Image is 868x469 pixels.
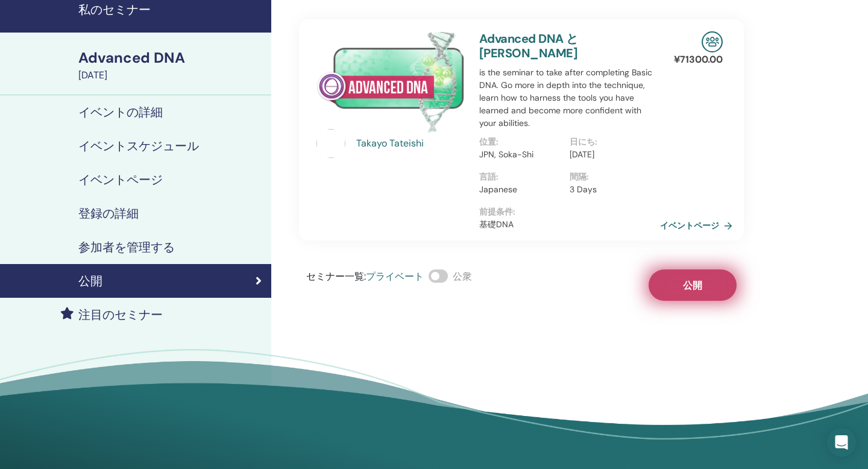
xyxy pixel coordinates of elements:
h4: 参加者を管理する [78,240,175,254]
a: Advanced DNA と [PERSON_NAME] [479,31,578,61]
h4: 公開 [78,274,102,288]
span: セミナー一覧 : [306,270,366,283]
h4: 私のセミナー [78,2,264,17]
p: 基礎DNA [479,218,660,231]
a: Advanced DNA[DATE] [71,48,271,83]
p: 言語 : [479,171,562,183]
img: In-Person Seminar [702,31,723,52]
span: 公開 [683,279,702,292]
button: 公開 [649,269,737,301]
a: Takayo Tateishi [356,136,468,151]
h4: イベントページ [78,172,163,187]
h4: イベントスケジュール [78,139,199,153]
span: プライベート [366,270,424,283]
h4: イベントの詳細 [78,105,163,119]
p: [DATE] [570,148,653,161]
p: 3 Days [570,183,653,196]
p: JPN, Soka-Shi [479,148,562,161]
p: 日にち : [570,136,653,148]
p: 位置 : [479,136,562,148]
img: Advanced DNA [316,31,465,133]
div: [DATE] [78,68,264,83]
p: 間隔 : [570,171,653,183]
h4: 注目のセミナー [78,307,163,322]
p: Japanese [479,183,562,196]
h4: 登録の詳細 [78,206,139,221]
div: Advanced DNA [78,48,264,68]
p: ¥ 71300.00 [674,52,723,67]
a: イベントページ [660,216,737,234]
span: 公衆 [453,270,472,283]
p: is the seminar to take after completing Basic DNA. Go more in depth into the technique, learn how... [479,66,660,130]
div: Open Intercom Messenger [827,428,856,457]
p: 前提条件 : [479,206,660,218]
